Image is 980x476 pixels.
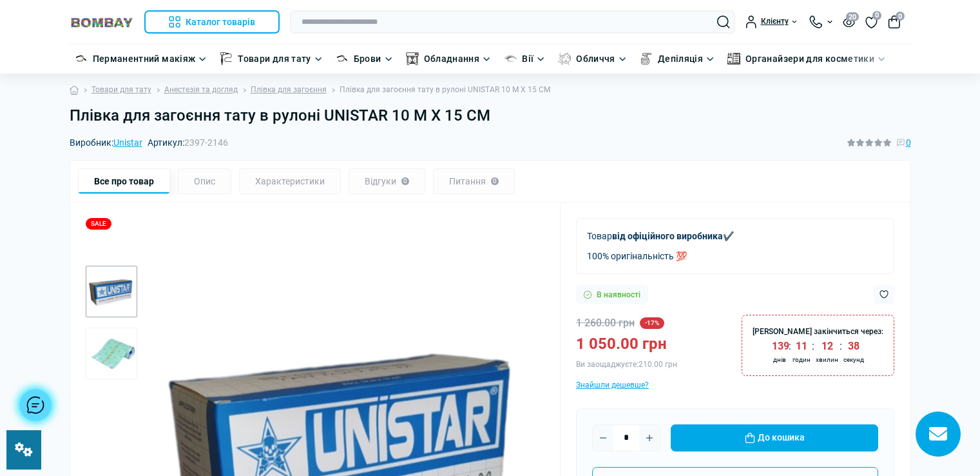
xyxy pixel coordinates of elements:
[576,335,667,353] span: 1 050.00 грн
[354,52,381,66] a: Брови
[794,338,809,355] div: 11
[843,355,864,365] span: секунд
[753,326,883,338] div: [PERSON_NAME] закінчиться через:
[576,284,648,304] div: В наявності
[220,52,233,65] img: Товари для тату
[522,52,533,66] a: Вії
[639,428,660,448] button: Plus
[717,15,730,28] button: Search
[843,16,855,27] button: 20
[75,52,88,65] img: Перманентний макіяж
[874,284,894,304] button: Wishlist button
[671,424,878,451] button: До кошика
[70,16,134,28] img: BOMBAY
[816,355,838,365] span: хвилин
[70,138,142,147] span: Виробник:
[593,428,613,448] button: Minus
[406,52,419,65] img: Обладнання
[251,84,327,96] a: Плівка для загоєння
[639,360,677,369] span: 210.00 грн
[811,338,816,355] div: :
[86,218,111,230] div: SALE
[336,52,349,65] img: Брови
[148,138,228,147] span: Артикул:
[576,52,615,66] a: Обличчя
[793,355,811,365] span: годин
[865,15,878,29] a: 0
[504,52,517,65] img: Вії
[906,135,911,150] span: 0
[820,338,835,355] div: 12
[91,84,151,96] a: Товари для тату
[164,84,238,96] a: Анестезія та догляд
[612,231,723,241] b: від офіційного виробника
[78,168,170,194] div: Все про товар
[433,168,515,194] div: Питання
[70,106,911,125] h1: Плівка для загоєння тату в рулоні UNISTAR 10 M X 15 CM
[93,52,196,66] a: Перманентний макіяж
[424,52,480,66] a: Обладнання
[640,52,653,65] img: Депіляція
[787,338,793,355] div: :
[70,74,911,106] nav: breadcrumb
[86,328,137,379] img: Плівка для загоєння тату в рулоні UNISTAR 10 M X 15 CM
[727,52,740,65] img: Органайзери для косметики
[184,137,228,148] span: 2397-2146
[658,52,703,66] a: Депіляція
[576,381,649,390] span: Знайшли дешевше?
[349,168,425,194] div: Відгуки
[113,137,142,148] a: Unistar
[144,10,280,34] button: Каталог товарів
[838,338,843,355] div: :
[327,84,550,96] li: Плівка для загоєння тату в рулоні UNISTAR 10 M X 15 CM
[773,355,786,365] span: днів
[239,168,341,194] div: Характеристики
[576,359,677,371] div: Ви заощаджуєте:
[238,52,311,66] a: Товари для тату
[772,338,787,355] div: 139
[846,338,861,355] div: 38
[86,266,137,317] div: 1 / 2
[888,15,901,28] button: 0
[613,425,639,451] input: Quantity
[86,266,137,317] img: Плівка для загоєння тату в рулоні UNISTAR 10 M X 15 CM
[846,12,859,21] span: 20
[896,12,905,21] span: 0
[86,328,137,379] div: 2 / 2
[640,317,664,329] div: -17%
[745,52,874,66] a: Органайзери для косметики
[872,11,881,20] span: 0
[178,168,231,194] div: Опис
[558,52,571,65] img: Обличчя
[587,229,734,243] p: Товар ✔️
[587,249,734,263] p: 100% оригінальність 💯
[576,317,635,329] span: 1 260.00 грн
